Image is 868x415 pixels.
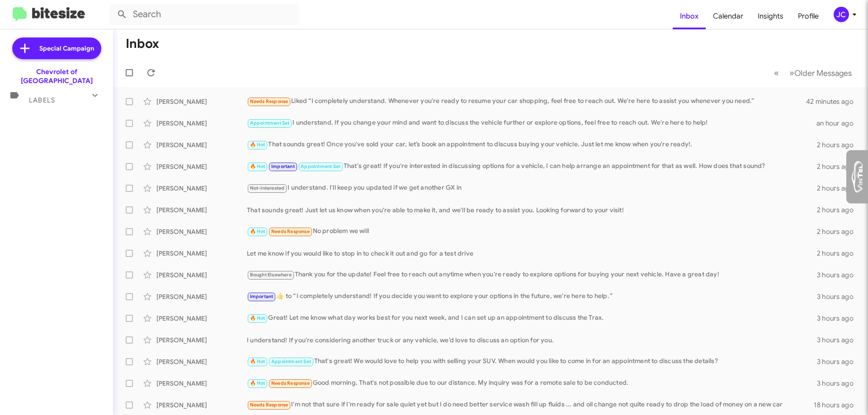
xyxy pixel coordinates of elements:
[250,294,274,299] span: Important
[247,336,817,345] div: I understand! If you're considering another truck or any vehicle, we’d love to discuss an option ...
[826,7,858,22] button: JC
[817,379,861,388] div: 3 hours ago
[247,118,816,128] div: I understand. If you change your mind and want to discuss the vehicle further or explore options,...
[250,359,265,364] span: 🔥 Hot
[29,96,55,104] span: Labels
[12,37,101,59] a: Special Campaign
[109,4,299,25] input: Search
[156,314,247,323] div: [PERSON_NAME]
[817,270,861,280] div: 3 hours ago
[814,401,861,410] div: 18 hours ago
[156,119,247,128] div: [PERSON_NAME]
[789,67,794,79] span: »
[247,96,807,107] div: Liked “I completely understand. Whenever you're ready to resume your car shopping, feel free to r...
[271,163,295,169] span: Important
[156,270,247,280] div: [PERSON_NAME]
[247,249,817,258] div: Let me know if you would like to stop in to check it out and go for a test drive
[301,163,340,169] span: Appointment Set
[156,205,247,214] div: [PERSON_NAME]
[817,249,861,258] div: 2 hours ago
[807,97,861,106] div: 42 minutes ago
[673,3,706,29] a: Inbox
[156,336,247,345] div: [PERSON_NAME]
[791,3,826,29] a: Profile
[794,68,852,78] span: Older Messages
[247,313,817,323] div: Great! Let me know what day works best for you next week, and I can set up an appointment to disc...
[271,228,310,234] span: Needs Response
[769,64,784,82] button: Previous
[156,162,247,171] div: [PERSON_NAME]
[250,228,265,234] span: 🔥 Hot
[817,292,861,301] div: 3 hours ago
[817,227,861,236] div: 2 hours ago
[817,357,861,366] div: 3 hours ago
[156,249,247,258] div: [PERSON_NAME]
[156,227,247,236] div: [PERSON_NAME]
[784,64,857,82] button: Next
[769,64,857,82] nav: Page navigation example
[247,378,817,388] div: Good morning. That's not possible due to our distance. My inquiry was for a remote sale to be con...
[247,226,817,237] div: No problem we will
[156,292,247,301] div: [PERSON_NAME]
[247,270,817,280] div: Thank you for the update! Feel free to reach out anytime when you're ready to explore options for...
[126,37,159,51] h1: Inbox
[247,291,817,302] div: ​👍​ to “ I completely understand! If you decide you want to explore your options in the future, w...
[834,7,849,22] div: JC
[250,272,292,278] span: Bought Elsewhere
[817,205,861,214] div: 2 hours ago
[817,162,861,171] div: 2 hours ago
[774,67,779,79] span: «
[817,314,861,323] div: 3 hours ago
[247,183,817,193] div: I understand. I'll keep you updated if we get another GX in
[156,357,247,366] div: [PERSON_NAME]
[816,119,861,128] div: an hour ago
[247,356,817,367] div: That's great! We would love to help you with selling your SUV. When would you like to come in for...
[250,402,288,408] span: Needs Response
[817,140,861,149] div: 2 hours ago
[817,336,861,345] div: 3 hours ago
[271,380,310,386] span: Needs Response
[247,140,817,150] div: That sounds great! Once you've sold your car, let’s book an appointment to discuss buying your ve...
[156,97,247,106] div: [PERSON_NAME]
[250,185,285,191] span: Not-Interested
[706,3,750,29] a: Calendar
[750,3,791,29] a: Insights
[156,401,247,410] div: [PERSON_NAME]
[250,142,265,148] span: 🔥 Hot
[156,184,247,193] div: [PERSON_NAME]
[156,379,247,388] div: [PERSON_NAME]
[156,140,247,149] div: [PERSON_NAME]
[250,315,265,321] span: 🔥 Hot
[250,120,290,126] span: Appointment Set
[247,161,817,172] div: That's great! If you're interested in discussing options for a vehicle, I can help arrange an app...
[250,163,265,169] span: 🔥 Hot
[39,44,94,53] span: Special Campaign
[817,184,861,193] div: 2 hours ago
[250,380,265,386] span: 🔥 Hot
[247,205,817,214] div: That sounds great! Just let us know when you're able to make it, and we'll be ready to assist you...
[271,359,311,364] span: Appointment Set
[250,98,288,104] span: Needs Response
[247,400,814,410] div: I'm not that sure if I'm ready for sale quiet yet but I do need better service wash fill up fluid...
